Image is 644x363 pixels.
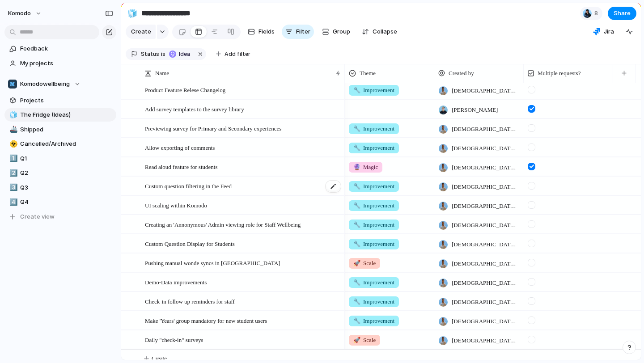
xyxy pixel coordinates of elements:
[452,240,520,249] span: [DEMOGRAPHIC_DATA][PERSON_NAME]
[179,50,192,58] span: Idea
[353,144,394,152] span: Improvement
[538,69,580,78] span: Multiple requests?
[152,354,167,363] span: Create
[145,142,215,152] span: Allow exporting of comments
[353,163,378,172] span: Magic
[166,49,195,59] button: Idea
[20,183,113,192] span: Q3
[20,139,113,148] span: Cancelled/Archived
[353,317,394,325] span: Improvement
[8,183,17,192] button: 3️⃣
[353,337,360,343] span: 🚀
[145,84,225,95] span: Product Feature Relese Changelog
[8,9,31,18] span: Komodo
[4,57,116,70] a: My projects
[333,27,350,36] span: Group
[594,9,601,18] span: 8
[353,260,360,266] span: 🚀
[353,182,394,191] span: Improvement
[353,144,360,151] span: 🔧
[358,25,401,39] button: Collapse
[4,166,116,180] a: 2️⃣Q2
[353,124,394,133] span: Improvement
[145,104,244,114] span: Add survey templates to the survey library
[4,123,116,136] a: 🚢Shipped
[145,219,301,229] span: Creating an 'Annonymous' Admin viewing role for Staff Wellbeing
[353,317,360,324] span: 🔧
[8,169,17,177] button: 2️⃣
[353,221,360,228] span: 🔧
[20,80,70,89] span: Komodowellbeing
[4,108,116,122] a: 🧊The Fridge (Ideas)
[131,27,151,36] span: Create
[20,154,113,163] span: Q1
[353,201,394,210] span: Improvement
[145,257,280,268] span: Pushing manual wonde syncs in [GEOGRAPHIC_DATA]
[318,25,355,39] button: Group
[353,279,360,286] span: 🔧
[211,48,256,60] button: Add filter
[8,125,17,134] button: 🚢
[449,69,474,78] span: Created by
[258,27,275,36] span: Fields
[20,96,113,105] span: Projects
[20,169,113,177] span: Q2
[452,125,520,134] span: [DEMOGRAPHIC_DATA][PERSON_NAME]
[614,9,631,18] span: Share
[9,153,16,164] div: 1️⃣
[145,315,267,325] span: Make 'Years' group mandatory for new student users
[4,195,116,209] div: 4️⃣Q4
[4,137,116,151] a: ☣️Cancelled/Archived
[589,25,618,38] button: Jira
[452,144,520,153] span: [DEMOGRAPHIC_DATA][PERSON_NAME]
[452,336,520,345] span: [DEMOGRAPHIC_DATA][PERSON_NAME]
[4,210,116,224] button: Create view
[353,164,360,170] span: 🔮
[4,94,116,107] a: Projects
[145,123,281,133] span: Previewing survey for Primary and Secondary experiences
[141,50,159,58] span: Status
[9,197,16,207] div: 4️⃣
[452,279,520,287] span: [DEMOGRAPHIC_DATA][PERSON_NAME]
[127,7,137,19] div: 🧊
[282,25,314,39] button: Filter
[360,69,376,78] span: Theme
[296,27,310,36] span: Filter
[225,50,250,58] span: Add filter
[145,161,217,172] span: Read aloud feature for students
[452,106,498,114] span: [PERSON_NAME]
[353,297,394,306] span: Improvement
[452,163,520,172] span: [DEMOGRAPHIC_DATA][PERSON_NAME]
[20,59,113,68] span: My projects
[4,6,47,21] button: Komodo
[452,298,520,307] span: [DEMOGRAPHIC_DATA][PERSON_NAME]
[353,87,360,93] span: 🔧
[353,278,394,287] span: Improvement
[4,181,116,194] a: 3️⃣Q3
[9,168,16,178] div: 2️⃣
[353,125,360,132] span: 🔧
[353,336,376,345] span: Scale
[8,198,17,207] button: 4️⃣
[20,44,113,53] span: Feedback
[353,220,394,229] span: Improvement
[159,49,167,59] button: is
[608,7,636,20] button: Share
[126,25,156,39] button: Create
[373,27,397,36] span: Collapse
[20,198,113,207] span: Q4
[4,152,116,165] a: 1️⃣Q1
[244,25,278,39] button: Fields
[145,200,207,210] span: UI scaling within Komodo
[155,69,169,78] span: Name
[8,110,17,119] button: 🧊
[9,182,16,193] div: 3️⃣
[145,238,235,249] span: Custom Question Display for Students
[452,317,520,326] span: [DEMOGRAPHIC_DATA][PERSON_NAME]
